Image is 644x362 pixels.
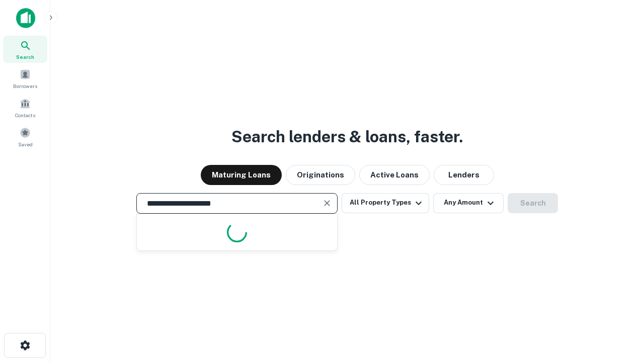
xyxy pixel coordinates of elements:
[16,53,34,61] span: Search
[286,165,355,185] button: Originations
[594,282,644,330] iframe: Chat Widget
[320,196,334,210] button: Clear
[13,82,37,90] span: Borrowers
[15,111,35,119] span: Contacts
[3,123,47,150] a: Saved
[359,165,430,185] button: Active Loans
[434,165,494,185] button: Lenders
[18,140,33,148] span: Saved
[231,125,463,149] h3: Search lenders & loans, faster.
[3,94,47,121] a: Contacts
[342,193,429,213] button: All Property Types
[16,8,35,28] img: capitalize-icon.png
[3,36,47,63] a: Search
[433,193,504,213] button: Any Amount
[3,65,47,92] a: Borrowers
[201,165,282,185] button: Maturing Loans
